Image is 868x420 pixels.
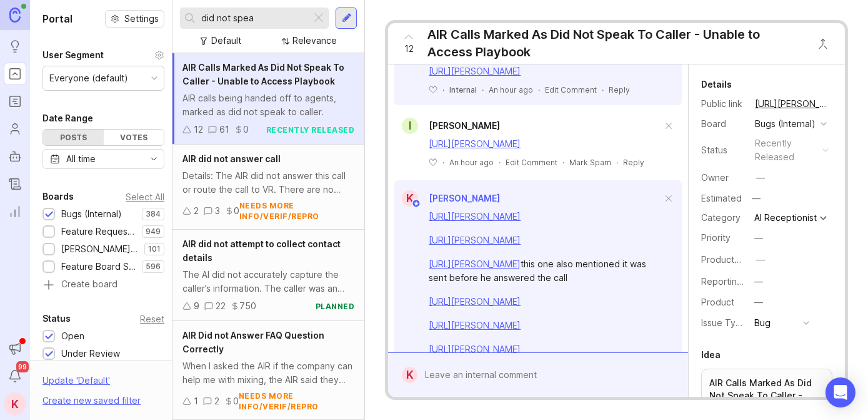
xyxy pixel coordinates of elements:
div: · [616,157,618,168]
span: [PERSON_NAME] [429,120,500,131]
div: Details [701,77,732,92]
div: AI Receptionist [754,213,817,222]
div: Update ' Default ' [42,374,110,394]
a: Portal [4,63,26,85]
div: Open [61,329,84,343]
div: Edit Comment [545,85,597,95]
div: Under Review [61,347,120,361]
div: Owner [701,171,745,185]
p: 596 [146,262,161,272]
div: — [754,275,763,289]
a: K[PERSON_NAME] [394,190,500,207]
div: Feature Board Sandbox [DATE] [61,260,136,274]
a: [URL][PERSON_NAME] [429,296,521,307]
div: Reply [609,85,630,95]
div: Posts [43,130,104,145]
a: Users [4,118,26,140]
div: · [442,157,444,168]
span: Settings [124,13,159,25]
div: Bug [754,316,771,330]
div: — [756,171,765,185]
div: recently released [266,125,355,135]
div: Votes [104,130,164,145]
a: [URL][PERSON_NAME] [429,211,521,222]
div: Relevance [292,34,337,48]
div: — [754,231,763,245]
div: K [4,392,26,415]
div: Create new saved filter [42,394,141,407]
div: · [499,157,501,168]
div: Idea [701,347,721,362]
h1: Portal [42,11,72,26]
div: Bugs (Internal) [755,117,816,131]
div: Reply [623,157,644,168]
div: · [538,85,540,95]
div: · [482,85,484,95]
div: 9 [194,299,199,313]
a: [URL][PERSON_NAME] [429,235,521,245]
div: · [602,85,604,95]
div: Status [701,143,745,157]
button: ProductboardID [752,252,769,268]
a: Reporting [4,200,26,223]
div: 3 [215,204,220,218]
div: Category [701,211,745,225]
div: needs more info/verif/repro [239,391,354,412]
div: 2 [214,394,219,408]
div: K [402,367,417,383]
div: 0 [243,123,249,136]
input: Search... [201,11,306,25]
div: 61 [219,123,229,136]
div: Open Intercom Messenger [826,377,856,407]
a: Roadmaps [4,90,26,113]
a: AIR did not attempt to collect contact detailsThe AI did not accurately capture the caller’s info... [172,230,364,321]
div: [PERSON_NAME] (Public) [61,242,138,256]
div: User Segment [42,48,104,63]
div: planned [316,301,355,312]
div: 0 [233,394,239,408]
span: 12 [404,42,414,56]
span: AIR did not answer call [182,153,281,164]
p: 384 [146,209,161,219]
div: Reset [140,315,164,322]
a: [URL][PERSON_NAME] [429,259,521,269]
button: Settings [105,10,164,28]
span: AIR Did not Answer FAQ Question Correctly [182,330,324,354]
div: recently released [755,136,817,164]
span: 99 [16,361,29,372]
p: 101 [148,244,161,254]
div: Edit Comment [506,157,557,168]
button: Close button [811,31,836,56]
div: Default [211,34,241,48]
div: Internal [449,85,477,95]
img: Canny Home [9,8,21,22]
div: Date Range [42,111,93,126]
div: Feature Requests (Internal) [61,225,136,238]
div: K [402,190,418,207]
div: The AI did not accurately capture the caller’s information. The caller was an existing client, bu... [182,268,354,295]
span: An hour ago [489,85,533,95]
a: AIR did not answer callDetails: The AIR did not answer this call or route the call to VR. There a... [172,145,364,230]
div: Bugs (Internal) [61,207,122,221]
label: ProductboardID [701,254,767,265]
div: Boards [42,189,74,204]
div: this one also mentioned it was sent before he answered the call [429,257,662,285]
label: Issue Type [701,317,747,328]
svg: toggle icon [144,154,164,164]
span: An hour ago [449,157,494,168]
div: Public link [701,97,745,111]
div: — [748,190,764,207]
a: I[PERSON_NAME] [394,118,500,134]
a: Create board [42,280,164,291]
span: [PERSON_NAME] [429,193,500,203]
div: needs more info/verif/repro [239,200,354,222]
a: Ideas [4,35,26,58]
a: AIR Did not Answer FAQ Question CorrectlyWhen I asked the AIR if the company can help me with mix... [172,321,364,420]
div: · [562,157,564,168]
p: 949 [146,227,161,237]
div: AIR calls being handed off to agents, marked as did not speak to caller. [182,91,354,119]
div: 22 [216,299,226,313]
div: Select All [126,193,164,200]
div: Status [42,311,71,326]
